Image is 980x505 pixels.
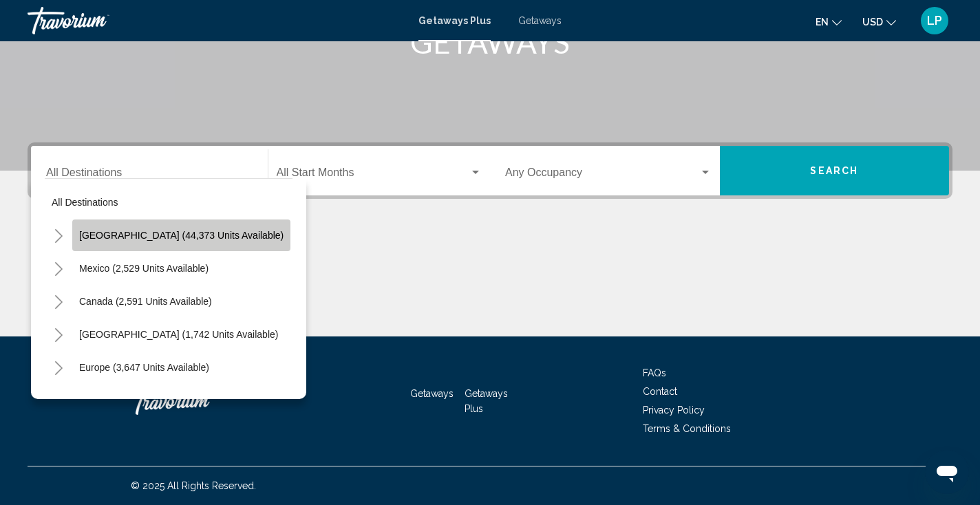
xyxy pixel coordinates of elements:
[72,352,216,383] button: Europe (3,647 units available)
[45,387,72,414] button: Toggle Australia (215 units available)
[45,222,72,249] button: Toggle United States (44,373 units available)
[45,354,72,381] button: Toggle Europe (3,647 units available)
[79,362,209,373] span: Europe (3,647 units available)
[418,15,491,26] a: Getaways Plus
[465,388,508,414] a: Getaways Plus
[72,319,285,350] button: [GEOGRAPHIC_DATA] (1,742 units available)
[925,450,969,494] iframe: Button to launch messaging window
[45,321,72,348] button: Toggle Caribbean & Atlantic Islands (1,742 units available)
[72,252,215,284] button: Mexico (2,529 units available)
[79,329,278,340] span: [GEOGRAPHIC_DATA] (1,742 units available)
[131,380,268,422] a: Travorium
[45,288,72,315] button: Toggle Canada (2,591 units available)
[927,14,942,28] span: LP
[72,385,215,416] button: Australia (215 units available)
[810,166,858,177] span: Search
[862,17,883,28] span: USD
[917,6,952,35] button: User Menu
[643,423,731,434] a: Terms & Conditions
[28,7,405,34] a: Travorium
[643,367,666,378] a: FAQs
[52,197,118,208] span: All destinations
[720,146,950,195] button: Search
[79,263,209,274] span: Mexico (2,529 units available)
[816,17,829,28] span: en
[79,230,284,241] span: [GEOGRAPHIC_DATA] (44,373 units available)
[31,146,949,195] div: Search widget
[410,388,454,399] a: Getaways
[643,405,705,416] a: Privacy Policy
[862,12,896,32] button: Change currency
[72,286,219,317] button: Canada (2,591 units available)
[79,296,212,307] span: Canada (2,591 units available)
[518,15,562,26] a: Getaways
[72,219,290,251] button: [GEOGRAPHIC_DATA] (44,373 units available)
[816,12,842,32] button: Change language
[643,386,677,397] a: Contact
[45,255,72,282] button: Toggle Mexico (2,529 units available)
[131,480,256,491] span: © 2025 All Rights Reserved.
[45,186,292,218] button: All destinations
